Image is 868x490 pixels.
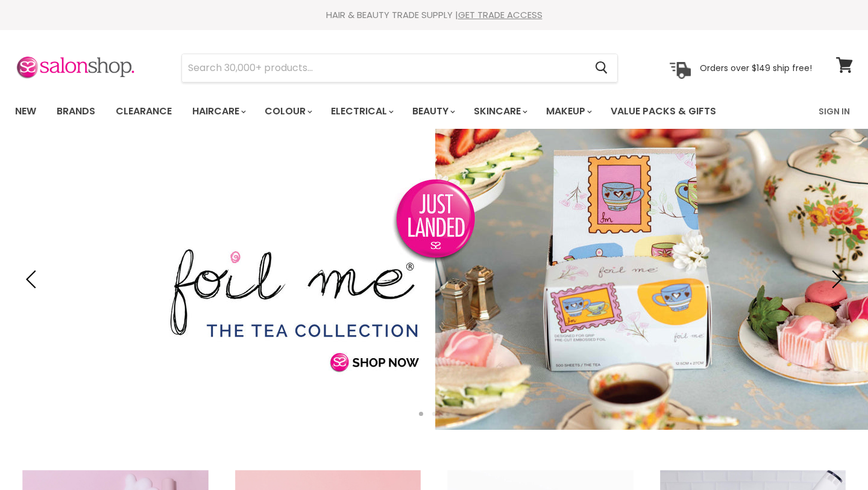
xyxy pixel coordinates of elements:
p: Orders over $149 ship free! [700,62,812,73]
button: Search [585,54,617,82]
a: Brands [48,99,104,124]
a: Sign In [811,99,857,124]
a: Colour [256,99,319,124]
a: GET TRADE ACCESS [458,8,542,21]
a: Beauty [403,99,462,124]
a: Haircare [183,99,253,124]
li: Page dot 1 [419,412,423,416]
a: Clearance [107,99,181,124]
a: New [6,99,45,124]
a: Makeup [537,99,599,124]
li: Page dot 3 [445,412,450,416]
a: Electrical [322,99,401,124]
button: Previous [21,267,45,291]
li: Page dot 2 [432,412,436,416]
ul: Main menu [6,94,769,129]
a: Skincare [465,99,535,124]
input: Search [182,54,585,82]
button: Next [823,267,847,291]
a: Value Packs & Gifts [602,99,725,124]
form: Product [181,54,618,82]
